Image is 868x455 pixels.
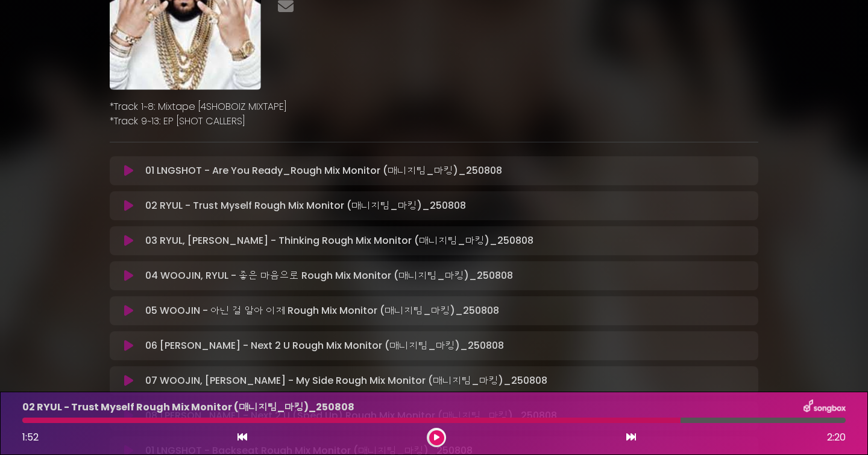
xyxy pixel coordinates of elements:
p: 03 RYUL, [PERSON_NAME] - Thinking Rough Mix Monitor (매니지팀_마킹)_250808 [145,234,533,248]
p: 07 WOOJIN, [PERSON_NAME] - My Side Rough Mix Monitor (매니지팀_마킹)_250808 [145,374,547,388]
p: 01 LNGSHOT - Are You Ready_Rough Mix Monitor (매니지팀_마킹)_250808 [145,164,502,178]
p: 02 RYUL - Trust Myself Rough Mix Monitor (매니지팀_마킹)_250808 [22,400,354,415]
p: 02 RYUL - Trust Myself Rough Mix Monitor (매니지팀_마킹)_250808 [145,199,466,213]
p: 04 WOOJIN, RYUL - 좋은 마음으로 Rough Mix Monitor (매니지팀_마킹)_250808 [145,269,513,283]
p: 05 WOOJIN - 아닌 걸 알아 이제 Rough Mix Monitor (매니지팀_마킹)_250808 [145,304,499,318]
p: *Track 9~13: EP [SHOT CALLERS] [110,114,758,129]
img: songbox-logo-white.png [804,399,846,415]
p: 06 [PERSON_NAME] - Next 2 U Rough Mix Monitor (매니지팀_마킹)_250808 [145,339,504,353]
span: 2:20 [827,430,846,445]
p: *Track 1~8: Mixtape [4SHOBOIZ MIXTAPE] [110,100,758,114]
span: 1:52 [22,430,39,444]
